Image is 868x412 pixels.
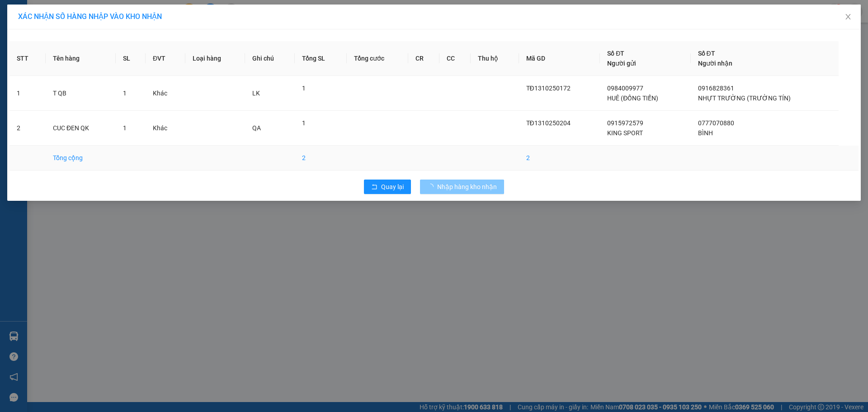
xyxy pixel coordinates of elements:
span: LK [252,90,260,97]
td: 2 [519,146,600,170]
span: TĐ1310250172 [526,85,571,92]
span: BÌNH [698,129,713,137]
span: TĐ1310250204 [526,119,571,127]
span: 0916828361 [698,85,734,92]
span: Người nhận [698,60,732,67]
button: rollbackQuay lại [364,180,411,194]
span: 0984009977 [607,85,643,92]
th: Mã GD [519,41,600,76]
td: 2 [9,111,46,146]
th: STT [9,41,46,76]
span: QA [252,124,261,132]
span: KING SPORT [607,129,643,137]
button: Close [835,5,861,30]
th: Loại hàng [185,41,245,76]
th: Tổng cước [347,41,409,76]
th: Tổng SL [295,41,347,76]
th: SL [116,41,146,76]
span: 0777070880 [698,119,734,127]
span: rollback [371,184,377,191]
span: 0915972579 [607,119,643,127]
span: XÁC NHẬN SỐ HÀNG NHẬP VÀO KHO NHẬN [18,12,162,21]
td: Tổng cộng [46,146,116,170]
span: Người gửi [607,60,636,67]
td: CUC ĐEN QK [46,111,116,146]
td: 2 [295,146,347,170]
td: Khác [146,76,185,111]
span: NHỰT TRƯỜNG (TRƯỜNG TÍN) [698,95,791,102]
th: Ghi chú [245,41,295,76]
span: Quay lại [381,182,404,192]
td: T QB [46,76,116,111]
span: HUÊ (ĐỒNG TIẾN) [607,95,658,102]
span: close [844,13,852,20]
span: Nhập hàng kho nhận [437,182,497,192]
span: Số ĐT [607,50,624,57]
span: 1 [302,85,306,92]
th: CC [439,41,471,76]
td: Khác [146,111,185,146]
span: Số ĐT [698,50,715,57]
span: 1 [302,119,306,127]
th: Thu hộ [471,41,519,76]
span: 1 [123,124,127,132]
span: loading [427,184,437,190]
td: 1 [9,76,46,111]
button: Nhập hàng kho nhận [420,180,504,194]
th: Tên hàng [46,41,116,76]
span: 1 [123,90,127,97]
th: ĐVT [146,41,185,76]
th: CR [408,41,439,76]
